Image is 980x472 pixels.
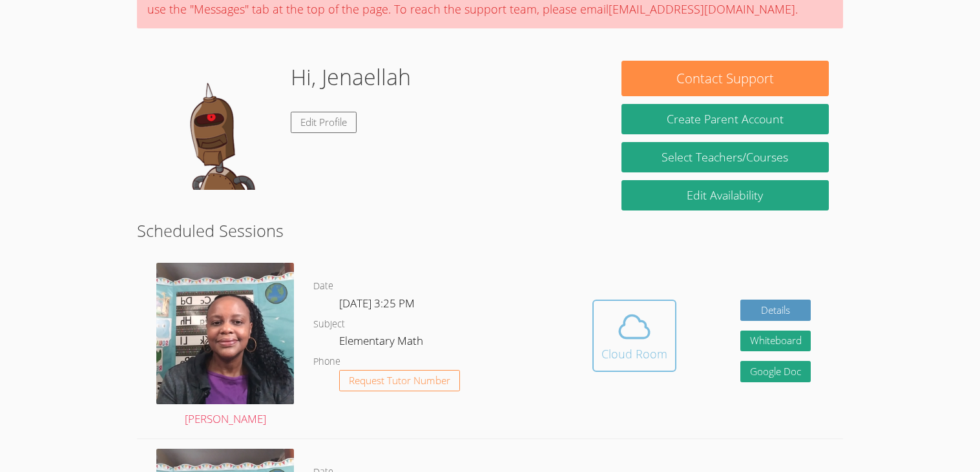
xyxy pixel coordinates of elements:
div: Cloud Room [601,345,667,363]
button: Contact Support [621,61,828,96]
img: default.png [151,61,280,190]
a: Details [740,300,811,321]
a: [PERSON_NAME] [156,263,294,429]
dt: Phone [313,354,340,370]
dt: Subject [313,316,345,333]
img: Selfie2.jpg [156,263,294,404]
span: [DATE] 3:25 PM [339,296,415,311]
button: Create Parent Account [621,104,828,134]
dd: Elementary Math [339,332,426,354]
a: Select Teachers/Courses [621,142,828,172]
h2: Scheduled Sessions [137,218,842,243]
h1: Hi, Jenaellah [291,61,411,94]
button: Whiteboard [740,331,811,352]
dt: Date [313,278,333,294]
button: Request Tutor Number [339,370,460,391]
a: Edit Availability [621,180,828,210]
a: Google Doc [740,361,811,382]
button: Cloud Room [592,300,676,372]
a: Edit Profile [291,112,357,133]
span: Request Tutor Number [349,376,450,385]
